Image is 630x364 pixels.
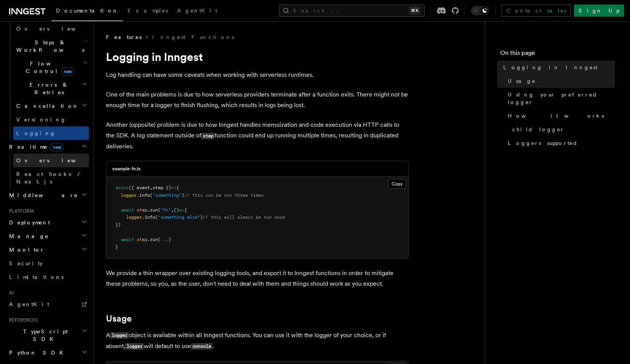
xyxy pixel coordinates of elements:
button: Python SDK [6,346,89,359]
code: logger [125,343,144,350]
div: Realtimenew [6,154,89,188]
span: step [137,237,147,242]
span: Features [106,33,142,41]
span: React hooks / Next.js [16,171,83,185]
span: How it works [508,112,604,120]
span: Using your preferred logger [508,91,615,106]
a: Usage [106,313,132,324]
span: Examples [128,8,168,14]
a: Loggers supported [505,136,615,150]
span: ( [150,193,152,198]
span: Manage [6,232,49,240]
span: Overview [16,26,94,32]
span: step }) [152,185,171,190]
span: ( [158,207,160,213]
span: "something" [152,193,182,198]
span: Python SDK [6,349,68,356]
h4: On this page [500,48,615,61]
span: new [51,143,63,151]
span: step [137,207,147,213]
a: Examples [123,2,173,20]
span: logger [121,193,137,198]
span: TypeScript SDK [6,328,82,343]
span: .run [147,237,158,242]
a: Using your preferred logger [505,88,615,109]
a: Usage [505,74,615,88]
button: Deployment [6,216,89,229]
span: ... [160,237,168,242]
p: Another (opposite) problem is due to how Inngest handles memoization and code execution via HTTP ... [106,120,409,152]
span: new [61,67,74,76]
button: Flow Controlnew [13,57,89,78]
a: AgentKit [6,297,89,311]
span: .info [142,215,155,220]
span: AI [6,290,14,296]
span: Loggers supported [508,139,578,147]
button: Manage [6,229,89,243]
span: References [6,317,38,323]
span: Errors & Retries [13,81,82,96]
button: Errors & Retries [13,78,89,99]
span: logger [126,215,142,220]
span: { [184,207,187,213]
code: step [201,133,215,139]
p: Log handling can have some caveats when working with serverless runtimes. [106,70,409,80]
a: Logging [13,126,89,140]
h3: example-fn.ts [112,166,141,172]
span: } [115,244,118,249]
h1: Logging in Inngest [106,50,409,64]
a: Overview [13,154,89,167]
span: Cancellation [13,102,79,110]
span: child logger [512,126,565,133]
span: ) [168,237,171,242]
button: Steps & Workflows [13,36,89,57]
span: ) [200,215,203,220]
span: Middleware [6,191,78,199]
span: Logging [16,130,56,136]
span: Security [9,260,43,266]
span: Steps & Workflows [13,39,84,54]
button: Search...⌘K [279,5,425,17]
p: We provide a thin wrapper over existing logging tools, and export it to Inngest functions in orde... [106,268,409,289]
span: Realtime [6,143,63,151]
button: Copy [388,179,406,189]
span: Overview [16,157,94,163]
span: "something else" [158,215,200,220]
a: Limitations [6,270,89,284]
code: console [191,343,212,350]
span: AgentKit [9,301,49,307]
span: => [179,207,184,213]
a: Logging in Inngest [500,61,615,74]
span: , [171,207,174,213]
button: TypeScript SDK [6,325,89,346]
p: One of the main problems is due to how serverless providers terminate after a function exits. The... [106,89,409,110]
span: .run [147,207,158,213]
p: A object is available within all Inngest functions. You can use it with the logger of your choice... [106,330,409,352]
span: AgentKit [177,8,217,14]
button: Toggle dark mode [471,6,489,15]
a: Documentation [51,2,123,21]
span: , [150,185,152,190]
span: .info [137,193,150,198]
span: Logging in Inngest [503,64,597,71]
button: Cancellation [13,99,89,113]
span: await [121,207,134,213]
kbd: ⌘K [409,7,420,14]
a: Versioning [13,113,89,126]
span: ) [182,193,184,198]
a: Overview [13,22,89,36]
span: // this can be run three times [184,193,264,198]
span: // this will always be run once [203,215,285,220]
span: Deployment [6,219,50,226]
span: Usage [508,77,536,85]
span: { [176,185,179,190]
a: Contact sales [502,5,571,17]
span: ({ event [129,185,150,190]
span: await [121,237,134,242]
span: => [171,185,176,190]
button: Realtimenew [6,140,89,154]
a: How it works [505,109,615,123]
div: Inngest Functions [6,22,89,140]
span: }) [115,222,121,227]
span: Platform [6,208,34,214]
